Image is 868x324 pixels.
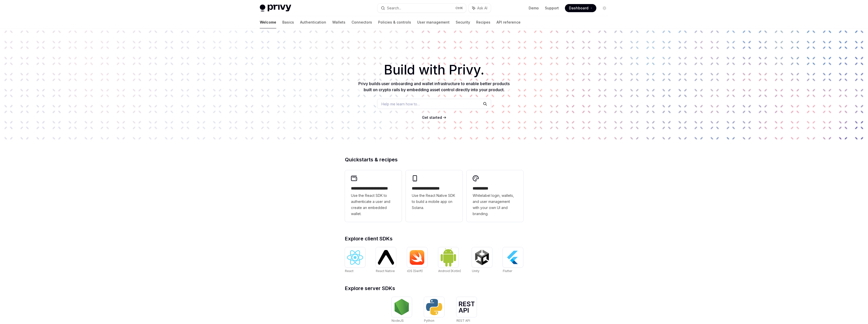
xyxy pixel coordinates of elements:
button: Search...CtrlK [377,4,466,13]
span: Get started [422,115,442,120]
a: **** **** **** ***Use the React Native SDK to build a mobile app on Solana. [406,170,463,222]
a: User management [417,16,450,28]
a: Get started [422,115,442,120]
a: Recipes [476,16,490,28]
a: Demo [529,6,539,11]
span: Privy builds user onboarding and wallet infrastructure to enable better products built on crypto ... [358,81,510,92]
a: Basics [282,16,294,28]
span: React [345,269,354,273]
img: light logo [260,5,291,12]
button: Ask AI [469,4,491,13]
span: Quickstarts & recipes [345,157,398,162]
span: Build with Privy. [384,65,484,74]
button: Toggle dark mode [600,4,608,12]
a: ReactReact [345,247,365,274]
span: Ask AI [477,6,487,11]
a: NodeJSNodeJS [392,297,412,323]
a: API reference [496,16,521,28]
span: Android (Kotlin) [438,269,461,273]
a: REST APIREST API [456,297,477,323]
span: Whitelabel login, wallets, and user management with your own UI and branding. [473,193,517,217]
a: Policies & controls [378,16,411,28]
a: Android (Kotlin)Android (Kotlin) [438,247,461,274]
span: iOS (Swift) [407,269,423,273]
a: Security [456,16,470,28]
a: Connectors [352,16,372,28]
img: NodeJS [394,299,410,315]
a: iOS (Swift)iOS (Swift) [407,247,427,274]
span: REST API [456,319,470,322]
span: Explore client SDKs [345,236,393,241]
img: iOS (Swift) [409,250,425,265]
a: Support [545,6,559,11]
span: Ctrl K [455,6,463,10]
a: Dashboard [565,4,596,12]
span: React Native [376,269,395,273]
a: Welcome [260,16,276,28]
img: Unity [474,249,490,265]
div: Search... [387,5,401,11]
img: React [347,250,363,265]
a: PythonPython [424,297,444,323]
span: Dashboard [569,6,588,11]
a: **** *****Whitelabel login, wallets, and user management with your own UI and branding. [467,170,523,222]
span: Python [424,319,434,322]
a: UnityUnity [472,247,492,274]
span: Unity [472,269,479,273]
img: Flutter [505,249,521,265]
img: Python [426,299,442,315]
span: NodeJS [392,319,404,322]
span: Use the React SDK to authenticate a user and create an embedded wallet. [351,193,396,217]
span: Flutter [503,269,512,273]
a: Wallets [332,16,345,28]
span: Use the React Native SDK to build a mobile app on Solana. [412,193,456,211]
img: REST API [458,301,475,313]
span: Help me learn how to… [381,101,420,107]
span: Explore server SDKs [345,286,395,291]
img: Android (Kotlin) [440,248,456,267]
a: FlutterFlutter [503,247,523,274]
a: Authentication [300,16,326,28]
img: React Native [378,250,394,264]
a: React NativeReact Native [376,247,396,274]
